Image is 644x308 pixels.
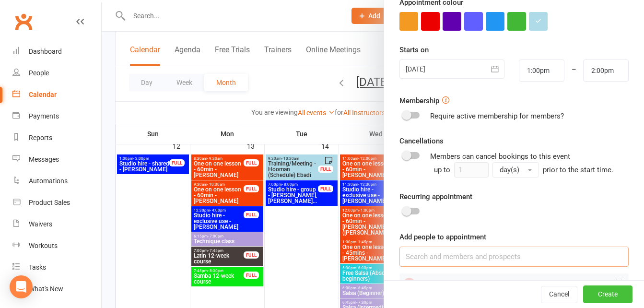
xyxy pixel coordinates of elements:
[399,247,629,267] input: Search and members and prospects
[613,277,625,290] button: Remove from Appointment
[29,220,52,228] div: Waivers
[29,242,58,249] div: Workouts
[12,278,101,300] a: What's New
[434,162,539,178] div: up to
[492,162,539,178] button: day(s)
[399,231,486,243] label: Add people to appointment
[12,41,101,62] a: Dashboard
[543,166,613,174] span: prior to the start time.
[12,106,101,127] a: Payments
[500,166,519,174] span: day(s)
[399,135,444,147] label: Cancellations
[12,235,101,257] a: Workouts
[29,69,49,77] div: People
[10,275,33,298] div: Open Intercom Messenger
[29,47,62,55] div: Dashboard
[29,199,70,206] div: Product Sales
[12,192,101,213] a: Product Sales
[399,44,429,56] label: Starts on
[29,134,52,142] div: Reports
[12,149,101,170] a: Messages
[29,112,59,120] div: Payments
[430,151,629,178] div: Members can cancel bookings to this event
[12,127,101,149] a: Reports
[12,257,101,278] a: Tasks
[29,155,59,163] div: Messages
[430,110,564,122] div: Require active membership for members?
[29,263,46,271] div: Tasks
[12,62,101,84] a: People
[417,279,500,288] span: Hooman (schedule) Ebadi
[12,170,101,192] a: Automations
[403,278,415,290] div: Member
[399,191,472,202] label: Recurring appointment
[29,177,68,185] div: Automations
[564,59,584,82] div: –
[12,84,101,106] a: Calendar
[541,286,577,303] button: Cancel
[583,286,632,303] button: Create
[29,285,63,293] div: What's New
[12,10,35,34] a: Clubworx
[29,91,57,98] div: Calendar
[399,95,439,107] label: Membership
[12,213,101,235] a: Waivers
